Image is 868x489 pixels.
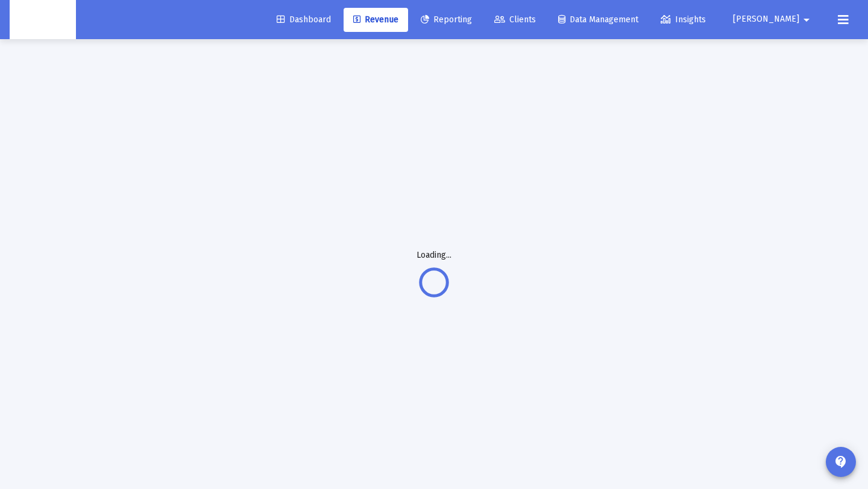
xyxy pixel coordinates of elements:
span: Insights [661,14,706,25]
span: [PERSON_NAME] [733,14,799,25]
a: Revenue [344,8,408,32]
mat-icon: contact_support [834,455,848,469]
a: Data Management [549,8,648,32]
a: Dashboard [267,8,341,32]
span: Clients [494,14,536,25]
span: Dashboard [277,14,331,25]
a: Clients [485,8,546,32]
span: Revenue [353,14,398,25]
mat-icon: arrow_drop_down [799,8,814,32]
a: Reporting [411,8,482,32]
button: [PERSON_NAME] [719,7,828,31]
span: Data Management [558,14,638,25]
span: Reporting [421,14,472,25]
a: Insights [651,8,715,32]
img: Dashboard [19,8,67,32]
